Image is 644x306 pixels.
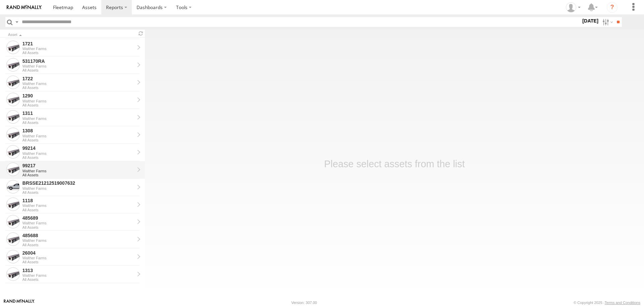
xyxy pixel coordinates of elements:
div: All Assets [22,156,135,160]
div: Jon Shurlow [563,2,583,12]
div: All Assets [22,243,135,247]
div: All Assets [22,173,135,177]
i: ? [607,2,618,13]
div: All Assets [22,51,135,55]
div: Walther Farms [22,238,135,243]
div: Version: 307.00 [291,301,317,305]
div: 485689 - View Asset History [22,215,135,221]
div: Walther Farms [22,82,135,86]
div: Walther Farms [22,151,135,156]
div: BRSSE21212519007632 - View Asset History [22,180,135,186]
div: Walther Farms [22,47,135,51]
div: 1290 - View Asset History [22,93,135,99]
div: 1308 - View Asset History [22,128,135,134]
div: All Assets [22,225,135,229]
div: Walther Farms [22,204,135,208]
div: 1311 - View Asset History [22,110,135,116]
img: rand-logo.svg [7,5,42,10]
div: All Assets [22,138,135,142]
div: All Assets [22,86,135,90]
a: Visit our Website [4,299,35,306]
label: [DATE] [581,17,600,25]
div: 99217 - View Asset History [22,163,135,169]
div: Walther Farms [22,134,135,138]
div: 1722 - View Asset History [22,76,135,82]
div: All Assets [22,277,135,281]
div: All Assets [22,103,135,107]
div: 1118 - View Asset History [22,198,135,204]
div: Walther Farms [22,64,135,68]
div: 1313 - View Asset History [22,267,135,273]
label: Search Query [14,17,19,27]
div: Click to Sort [8,33,134,37]
div: Walther Farms [22,273,135,277]
div: All Assets [22,208,135,212]
div: Walther Farms [22,117,135,121]
span: Refresh [137,30,145,37]
div: All Assets [22,190,135,194]
div: 99214 - View Asset History [22,145,135,151]
div: Walther Farms [22,169,135,173]
a: Terms and Conditions [605,301,640,305]
div: Walther Farms [22,221,135,225]
div: Walther Farms [22,99,135,103]
div: © Copyright 2025 - [574,301,640,305]
div: 26004 - View Asset History [22,250,135,256]
div: 485688 - View Asset History [22,232,135,238]
div: Walther Farms [22,186,135,190]
div: All Assets [22,121,135,125]
div: 531170RA - View Asset History [22,58,135,64]
div: All Assets [22,68,135,72]
div: Walther Farms [22,256,135,260]
label: Search Filter Options [600,17,614,27]
div: All Assets [22,260,135,264]
div: 1721 - View Asset History [22,41,135,47]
